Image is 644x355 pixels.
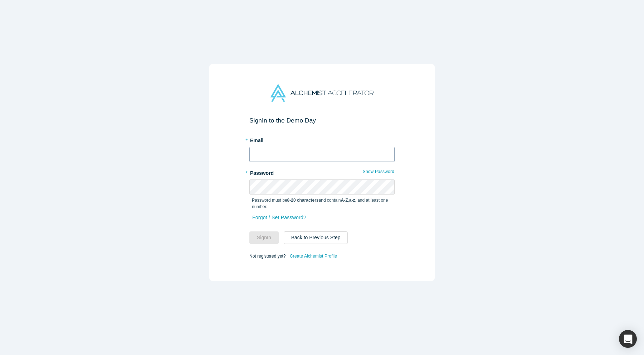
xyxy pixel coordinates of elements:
[287,198,319,203] strong: 8-20 characters
[249,231,279,244] button: SignIn
[341,198,348,203] strong: A-Z
[249,167,395,177] label: Password
[252,197,392,210] p: Password must be and contain , , and at least one number.
[289,251,337,261] a: Create Alchemist Profile
[252,211,307,224] a: Forgot / Set Password?
[249,117,395,124] h2: Sign In to the Demo Day
[270,84,374,102] img: Alchemist Accelerator Logo
[362,167,395,176] button: Show Password
[249,254,286,259] span: Not registered yet?
[249,134,395,144] label: Email
[284,231,348,244] button: Back to Previous Step
[349,198,355,203] strong: a-z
